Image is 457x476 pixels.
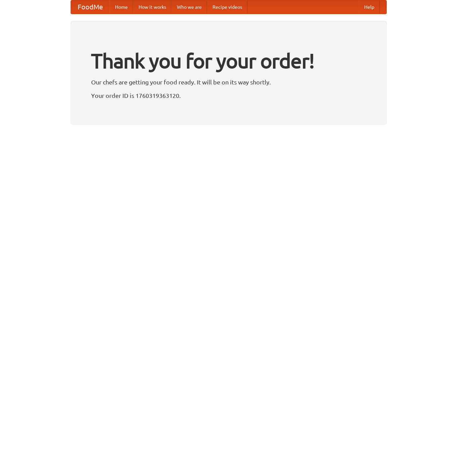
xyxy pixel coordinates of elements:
p: Our chefs are getting your food ready. It will be on its way shortly. [91,77,366,87]
a: How it works [133,0,172,14]
a: Recipe videos [207,0,247,14]
a: Who we are [172,0,207,14]
h1: Thank you for your order! [91,45,366,77]
a: FoodMe [71,0,110,14]
a: Home [110,0,133,14]
p: Your order ID is 1760319363120. [91,90,366,101]
a: Help [359,0,380,14]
